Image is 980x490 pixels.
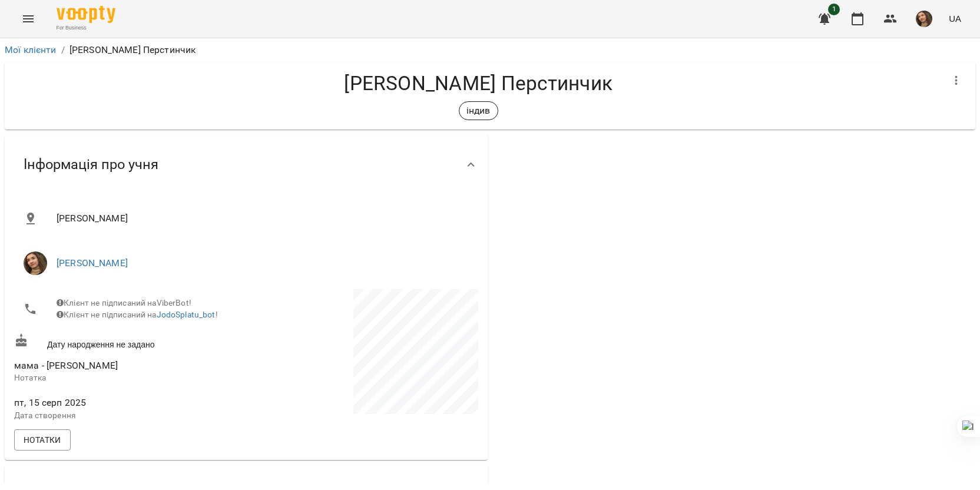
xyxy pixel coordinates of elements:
button: UA [944,8,966,29]
span: UA [949,12,961,25]
li: / [61,43,65,57]
nav: breadcrumb [5,43,975,57]
h4: [PERSON_NAME] Перстинчик [14,71,942,95]
div: індив [459,101,498,120]
div: Дату народження не задано [12,331,246,353]
div: Інформація про учня [5,134,488,195]
img: Анастасія Іванова [24,251,47,275]
p: Нотатка [14,372,244,384]
img: Voopty Logo [57,6,115,23]
span: 1 [828,4,840,15]
span: Інформація про учня [24,155,158,174]
p: індив [466,104,491,118]
button: Menu [14,5,42,33]
p: Дата створення [14,410,244,422]
img: e02786069a979debee2ecc2f3beb162c.jpeg [916,11,932,27]
span: For Business [57,24,115,32]
p: [PERSON_NAME] Перстинчик [69,43,196,57]
span: Нотатки [24,433,61,447]
a: Мої клієнти [5,44,57,55]
a: JodoSplatu_bot [157,310,216,319]
span: Клієнт не підписаний на ViberBot! [57,298,191,307]
span: мама - [PERSON_NAME] [14,360,118,371]
span: [PERSON_NAME] [57,211,469,226]
span: Клієнт не підписаний на ! [57,310,218,319]
button: Нотатки [14,429,71,451]
a: [PERSON_NAME] [57,257,128,269]
span: пт, 15 серп 2025 [14,396,244,410]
